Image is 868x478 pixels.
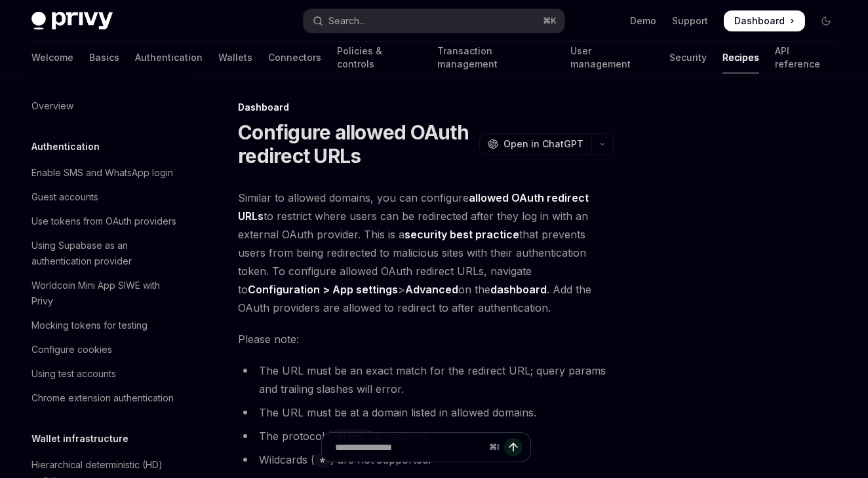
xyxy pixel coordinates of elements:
[248,283,398,296] strong: Configuration > App settings
[31,98,73,114] div: Overview
[21,338,189,361] a: Configure cookies
[479,133,591,155] button: Open in ChatGPT
[238,361,614,398] li: The URL must be an exact match for the redirect URL; query params and trailing slashes will error.
[31,189,98,205] div: Guest accounts
[504,438,523,456] button: Send message
[31,318,148,333] div: Mocking tokens for testing
[21,274,189,313] a: Worldcoin Mini App SIWE with Privy
[21,185,189,209] a: Guest accounts
[31,213,176,229] div: Use tokens from OAuth providers
[268,42,321,73] a: Connectors
[31,431,128,447] h5: Wallet infrastructure
[21,386,189,410] a: Chrome extension authentication
[31,342,112,358] div: Configure cookies
[724,10,805,31] a: Dashboard
[31,366,116,382] div: Using test accounts
[21,210,189,233] a: Use tokens from OAuth providers
[816,10,837,31] button: Toggle dark mode
[135,42,203,73] a: Authentication
[21,362,189,386] a: Using test accounts
[437,42,555,73] a: Transaction management
[490,283,547,297] a: dashboard
[238,101,614,114] div: Dashboard
[31,139,100,155] h5: Authentication
[335,433,484,462] input: Ask a question...
[21,94,189,118] a: Overview
[89,42,119,73] a: Basics
[337,42,422,73] a: Policies & controls
[238,330,614,348] span: Please note:
[31,42,73,73] a: Welcome
[238,427,614,445] li: The protocol ( ) is required.
[218,42,252,73] a: Wallets
[21,161,189,185] a: Enable SMS and WhatsApp login
[503,138,583,151] span: Open in ChatGPT
[31,278,181,309] div: Worldcoin Mini App SIWE with Privy
[31,165,173,181] div: Enable SMS and WhatsApp login
[669,42,707,73] a: Security
[31,390,174,406] div: Chrome extension authentication
[31,238,181,269] div: Using Supabase as an authentication provider
[404,228,519,241] strong: security best practice
[630,14,656,28] a: Demo
[775,42,837,73] a: API reference
[570,42,654,73] a: User management
[238,403,614,422] li: The URL must be at a domain listed in allowed domains.
[238,120,474,168] h1: Configure allowed OAuth redirect URLs
[21,314,189,337] a: Mocking tokens for testing
[543,16,557,26] span: ⌘ K
[31,12,113,30] img: dark logo
[405,283,458,296] strong: Advanced
[672,14,708,28] a: Support
[722,42,759,73] a: Recipes
[304,9,565,33] button: Open search
[328,13,365,29] div: Search...
[238,189,614,317] span: Similar to allowed domains, you can configure to restrict where users can be redirected after the...
[21,234,189,273] a: Using Supabase as an authentication provider
[734,14,785,28] span: Dashboard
